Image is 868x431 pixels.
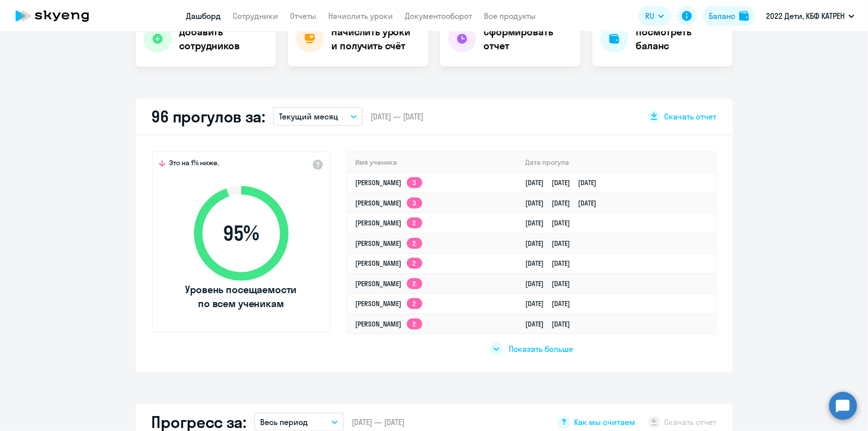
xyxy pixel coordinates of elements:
a: Дашборд [187,11,221,21]
a: [PERSON_NAME]2 [356,259,422,268]
a: [PERSON_NAME]2 [356,279,422,288]
span: 95 % [184,221,298,245]
a: Документооборот [405,11,473,21]
app-skyeng-badge: 3 [407,198,422,209]
button: Балансbalance [703,6,755,26]
app-skyeng-badge: 2 [407,217,422,228]
a: [DATE][DATE] [525,239,578,248]
span: Скачать отчет [665,111,717,122]
app-skyeng-badge: 2 [407,238,422,249]
div: Баланс [709,10,735,22]
a: Все продукты [484,11,536,21]
a: [DATE][DATE] [525,279,578,288]
a: [PERSON_NAME]3 [356,199,422,208]
a: [DATE][DATE] [525,218,578,227]
span: [DATE] — [DATE] [352,417,404,428]
span: [DATE] — [DATE] [371,111,423,122]
span: RU [645,10,654,22]
h4: Посмотреть баланс [636,25,725,53]
h4: Добавить сотрудников [180,25,268,53]
a: [DATE][DATE][DATE] [525,178,604,187]
p: Текущий месяц [279,110,338,122]
app-skyeng-badge: 2 [407,258,422,269]
button: RU [638,6,671,26]
th: Имя ученика [348,152,518,173]
a: Начислить уроки [329,11,393,21]
button: 2022 Дети, КБФ КАТРЕН [761,4,860,28]
span: Уровень посещаемости по всем ученикам [184,283,298,311]
a: [DATE][DATE] [525,299,578,308]
span: Показать больше [509,343,573,354]
a: Сотрудники [233,11,279,21]
p: 2022 Дети, КБФ КАТРЕН [766,10,845,22]
a: [DATE][DATE] [525,259,578,268]
a: [DATE][DATE] [525,320,578,328]
span: Как мы считаем [575,417,636,428]
h4: Начислить уроки и получить счёт [332,25,418,53]
app-skyeng-badge: 2 [407,319,422,329]
p: Весь период [260,416,308,428]
th: Дата прогула [517,152,715,173]
app-skyeng-badge: 3 [407,177,422,188]
img: balance [739,11,749,21]
a: [PERSON_NAME]2 [356,299,422,308]
h2: 96 прогулов за: [152,107,266,126]
a: [PERSON_NAME]2 [356,218,422,227]
a: [DATE][DATE][DATE] [525,199,604,208]
a: Отчеты [290,11,317,21]
button: Текущий месяц [273,107,363,126]
app-skyeng-badge: 2 [407,278,422,289]
h4: Сформировать отчет [484,25,573,53]
a: [PERSON_NAME]3 [356,178,422,187]
span: Это на 1% ниже, [170,158,219,170]
a: [PERSON_NAME]2 [356,320,422,328]
a: [PERSON_NAME]2 [356,239,422,248]
app-skyeng-badge: 2 [407,298,422,309]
